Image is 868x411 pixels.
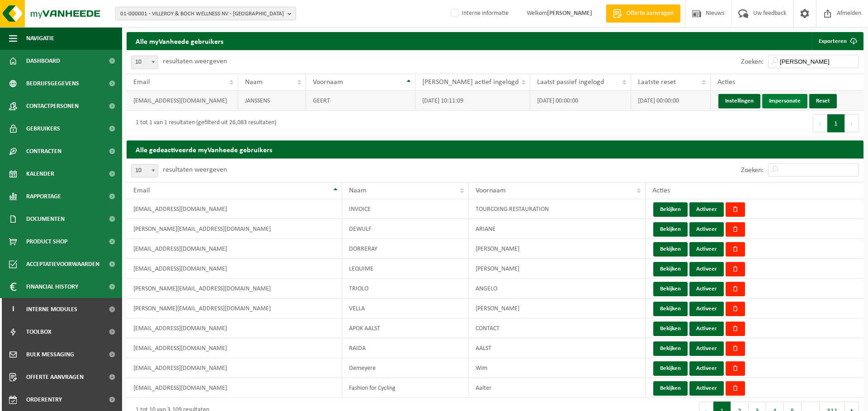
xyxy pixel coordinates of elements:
td: [EMAIL_ADDRESS][DOMAIN_NAME] [127,91,238,111]
td: AALST [469,338,645,358]
span: Offerte aanvragen [26,366,84,388]
button: Activeer [689,242,724,257]
span: 10 [131,164,158,177]
td: [PERSON_NAME][EMAIL_ADDRESS][DOMAIN_NAME] [127,279,342,299]
span: 10 [131,56,158,69]
a: Reset [809,94,837,108]
span: Financial History [26,276,78,298]
span: Laatste reset [638,79,676,86]
td: TOURCOING RESTAURATION [469,199,645,219]
span: Kalender [26,163,54,185]
button: Activeer [689,302,724,316]
span: Acties [652,187,670,194]
span: Acties [717,79,735,86]
td: [DATE] 10:11:09 [415,91,530,111]
button: Bekijken [653,341,688,356]
button: Activeer [689,222,724,237]
span: I [9,298,17,321]
td: CONTACT [469,318,645,338]
td: JANSSENS [238,91,306,111]
span: 10 [132,56,158,69]
td: Wim [469,358,645,378]
span: Bedrijfsgegevens [26,72,79,95]
td: [DATE] 00:00:00 [631,91,711,111]
button: Activeer [689,262,724,276]
button: Bekijken [653,242,688,257]
td: GEERT [306,91,415,111]
button: Bekijken [653,322,688,336]
span: Toolbox [26,321,52,343]
label: Interne informatie [449,7,509,20]
td: TRIOLO [342,279,469,299]
span: Naam [349,187,367,194]
a: Instellingen [718,94,760,108]
span: Naam [245,79,263,86]
td: [PERSON_NAME] [469,299,645,318]
span: Interne modules [26,298,77,321]
td: [EMAIL_ADDRESS][DOMAIN_NAME] [127,358,342,378]
label: resultaten weergeven [163,166,227,173]
button: Activeer [689,381,724,396]
td: [EMAIL_ADDRESS][DOMAIN_NAME] [127,199,342,219]
button: Activeer [689,361,724,376]
h2: Alle gedeactiveerde myVanheede gebruikers [127,140,863,158]
span: Dashboard [26,50,60,72]
td: [PERSON_NAME][EMAIL_ADDRESS][DOMAIN_NAME] [127,219,342,239]
span: Contactpersonen [26,95,79,117]
span: Bulk Messaging [26,343,74,366]
td: DORRERAY [342,239,469,259]
button: Bekijken [653,262,688,276]
span: Rapportage [26,185,61,208]
button: Activeer [689,282,724,296]
button: 01-000001 - VILLEROY & BOCH WELLNESS NV - [GEOGRAPHIC_DATA] [115,7,296,20]
td: ARIANE [469,219,645,239]
span: 01-000001 - VILLEROY & BOCH WELLNESS NV - [GEOGRAPHIC_DATA] [120,7,284,21]
td: [EMAIL_ADDRESS][DOMAIN_NAME] [127,338,342,358]
a: Offerte aanvragen [606,5,680,23]
td: [PERSON_NAME] [469,259,645,279]
button: Bekijken [653,361,688,376]
h2: Alle myVanheede gebruikers [127,32,232,50]
td: DEWULF [342,219,469,239]
strong: [PERSON_NAME] [547,10,592,17]
span: Contracten [26,140,61,163]
button: Next [845,114,859,132]
td: [DATE] 00:00:00 [530,91,631,111]
span: Voornaam [476,187,506,194]
span: Voornaam [313,79,343,86]
td: ANGELO [469,279,645,299]
span: Product Shop [26,230,67,253]
label: Zoeken: [741,58,764,65]
button: Bekijken [653,302,688,316]
button: Bekijken [653,282,688,296]
td: LEQUIME [342,259,469,279]
button: Previous [813,114,827,132]
td: INVOICE [342,199,469,219]
span: 10 [132,164,158,177]
td: VELLA [342,299,469,318]
td: [EMAIL_ADDRESS][DOMAIN_NAME] [127,259,342,279]
td: [EMAIL_ADDRESS][DOMAIN_NAME] [127,378,342,398]
div: 1 tot 1 van 1 resultaten (gefilterd uit 26,083 resultaten) [131,115,276,131]
td: Fashion for Cycling [342,378,469,398]
span: Email [133,187,150,194]
td: [PERSON_NAME] [469,239,645,259]
span: [PERSON_NAME] actief ingelogd [422,79,519,86]
button: Bekijken [653,381,688,396]
td: [EMAIL_ADDRESS][DOMAIN_NAME] [127,239,342,259]
span: Navigatie [26,27,54,50]
span: Gebruikers [26,117,60,140]
td: [EMAIL_ADDRESS][DOMAIN_NAME] [127,318,342,338]
button: 1 [827,114,845,132]
td: [PERSON_NAME][EMAIL_ADDRESS][DOMAIN_NAME] [127,299,342,318]
button: Bekijken [653,202,688,217]
span: Documenten [26,208,65,230]
button: Activeer [689,341,724,356]
label: resultaten weergeven [163,58,227,65]
span: Orderentry Goedkeuring [26,388,102,411]
button: Bekijken [653,222,688,237]
td: RAIDA [342,338,469,358]
td: Demeyere [342,358,469,378]
td: APOK AALST [342,318,469,338]
td: Aalter [469,378,645,398]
